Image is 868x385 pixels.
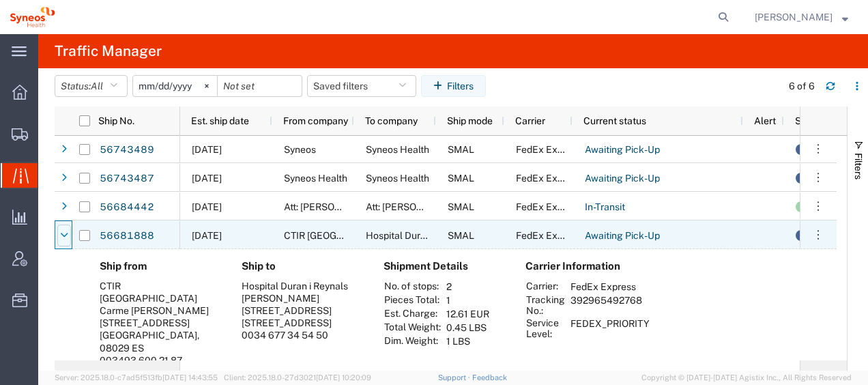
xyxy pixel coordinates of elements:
span: SMAL [448,201,474,212]
div: Carme [PERSON_NAME] [100,304,220,317]
a: 56743487 [99,168,155,190]
span: To company [365,115,418,126]
th: Tracking No.: [525,294,566,317]
span: Igor Lopez Campayo [755,10,833,25]
th: Service Level: [525,317,566,340]
span: Carrier [515,115,545,126]
span: [DATE] 10:20:09 [316,373,371,382]
span: All [91,81,103,91]
span: Att: Monica Claver - Boehringer Ingelheim [366,201,506,212]
span: 09/05/2025 [192,201,222,212]
div: [GEOGRAPHIC_DATA], 08029 ES [100,329,220,354]
span: Syneos Health [366,144,429,155]
span: Filters [853,153,864,180]
th: Pieces Total: [384,294,442,307]
h4: Traffic Manager [55,34,162,68]
td: 12.61 EUR [442,307,494,321]
a: Awaiting Pick-Up [584,168,661,190]
div: Hospital Duran i Reynals [242,280,362,292]
a: Awaiting Pick-Up [584,139,661,161]
a: Awaiting Pick-Up [584,225,661,247]
span: From company [283,115,348,126]
td: 392965492768 [566,294,654,317]
h4: Ship from [100,260,220,272]
div: 0034 677 34 54 50 [242,329,362,341]
span: Copyright © [DATE]-[DATE] Agistix Inc., All Rights Reserved [641,372,852,384]
td: 2 [442,280,494,294]
span: Alert [754,115,776,126]
button: Filters [421,75,486,97]
th: No. of stops: [384,280,442,294]
a: 56681888 [99,225,155,247]
td: 0.45 LBS [442,321,494,334]
div: [STREET_ADDRESS] [242,317,362,329]
h4: Carrier Information [525,260,635,272]
a: 56684442 [99,197,155,218]
div: [PERSON_NAME] [242,292,362,304]
h4: Ship to [242,260,362,272]
div: 6 of 6 [789,79,815,94]
span: SMAL [448,144,474,155]
a: Support [438,373,472,382]
span: Ship No. [98,115,134,126]
th: Est. Charge: [384,307,442,321]
button: Status:All [55,75,128,97]
span: Current status [583,115,646,126]
span: Att: Mariola Paniagua - Syneos Health [284,201,446,212]
span: CTIR Barcelona [284,230,405,241]
input: Not set [218,76,302,96]
div: 003493 600 21 87 [100,354,220,367]
div: CTIR [GEOGRAPHIC_DATA] [100,280,220,304]
th: Dim. Weight: [384,334,442,348]
button: Saved filters [307,75,416,97]
span: 09/09/2025 [192,173,222,184]
span: Syneos [284,144,316,155]
span: Ship mode [447,115,493,126]
span: FedEx Express [516,144,581,155]
span: SMAL [448,173,474,184]
div: [STREET_ADDRESS] [242,304,362,317]
span: FedEx Express [516,201,581,212]
span: Hospital Duran i Reynals [366,230,472,241]
td: FEDEX_PRIORITY [566,317,654,340]
span: SMAL [448,230,474,241]
span: Syneos Health [366,173,429,184]
span: FedEx Express [516,230,581,241]
h4: Shipment Details [384,260,504,272]
td: 1 LBS [442,334,494,348]
img: logo [10,7,55,27]
input: Not set [133,76,217,96]
a: In-Transit [584,197,626,218]
th: Carrier: [525,280,566,294]
a: Feedback [472,373,507,382]
th: Total Weight: [384,321,442,334]
span: 09/09/2025 [192,230,222,241]
td: 1 [442,294,494,307]
div: [STREET_ADDRESS] [100,317,220,329]
span: [DATE] 14:43:55 [162,373,218,382]
span: Syneos Health [284,173,347,184]
span: Server: 2025.18.0-c7ad5f513fb [55,373,218,382]
span: Status [795,115,824,126]
button: [PERSON_NAME] [754,9,849,25]
span: Client: 2025.18.0-27d3021 [224,373,371,382]
span: Est. ship date [191,115,249,126]
a: 56743489 [99,139,155,161]
span: 09/09/2025 [192,144,222,155]
td: FedEx Express [566,280,654,294]
span: FedEx Express [516,173,581,184]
